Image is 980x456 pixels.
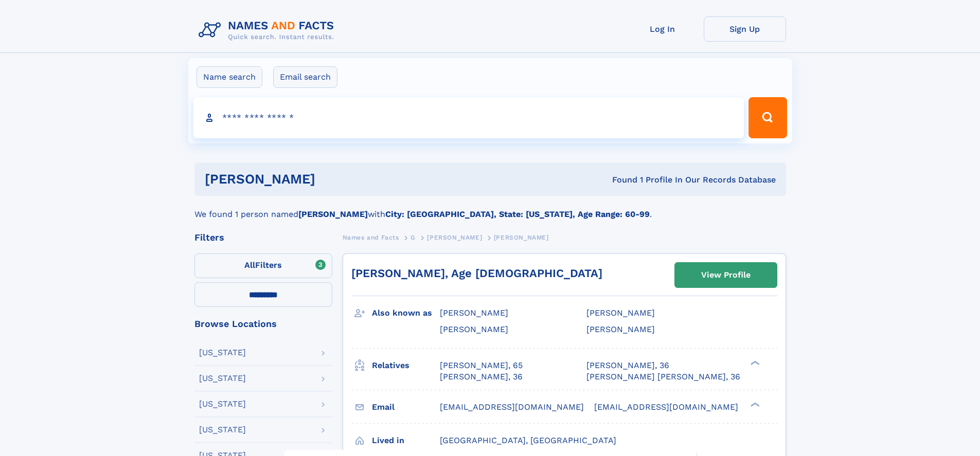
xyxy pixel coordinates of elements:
[194,196,786,221] div: We found 1 person named with .
[427,231,482,244] a: [PERSON_NAME]
[440,435,616,445] span: [GEOGRAPHIC_DATA], [GEOGRAPHIC_DATA]
[193,97,744,138] input: search input
[440,360,523,371] a: [PERSON_NAME], 65
[343,231,399,244] a: Names and Facts
[427,234,482,241] span: [PERSON_NAME]
[372,432,440,449] h3: Lived in
[205,173,464,186] h1: [PERSON_NAME]
[704,16,786,42] a: Sign Up
[440,324,508,334] span: [PERSON_NAME]
[372,398,440,416] h3: Email
[385,209,650,219] b: City: [GEOGRAPHIC_DATA], State: [US_STATE], Age Range: 60-99
[199,349,246,357] div: [US_STATE]
[621,16,704,42] a: Log In
[464,174,776,186] div: Found 1 Profile In Our Records Database
[194,233,332,242] div: Filters
[586,360,669,371] a: [PERSON_NAME], 36
[197,66,262,88] label: Name search
[748,401,760,408] div: ❯
[440,402,584,412] span: [EMAIL_ADDRESS][DOMAIN_NAME]
[194,319,332,329] div: Browse Locations
[298,209,368,219] b: [PERSON_NAME]
[494,234,549,241] span: [PERSON_NAME]
[372,357,440,374] h3: Relatives
[594,402,738,412] span: [EMAIL_ADDRESS][DOMAIN_NAME]
[586,308,655,318] span: [PERSON_NAME]
[675,263,777,287] a: View Profile
[244,260,255,270] span: All
[351,267,602,280] a: [PERSON_NAME], Age [DEMOGRAPHIC_DATA]
[749,97,787,138] button: Search Button
[586,371,740,382] a: [PERSON_NAME] [PERSON_NAME], 36
[411,234,416,241] span: G
[586,324,655,334] span: [PERSON_NAME]
[273,66,337,88] label: Email search
[701,263,751,287] div: View Profile
[199,426,246,434] div: [US_STATE]
[372,304,440,322] h3: Also known as
[194,16,343,44] img: Logo Names and Facts
[411,231,416,244] a: G
[440,371,523,382] a: [PERSON_NAME], 36
[440,308,508,318] span: [PERSON_NAME]
[194,253,332,278] label: Filters
[748,359,760,366] div: ❯
[199,400,246,408] div: [US_STATE]
[199,374,246,382] div: [US_STATE]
